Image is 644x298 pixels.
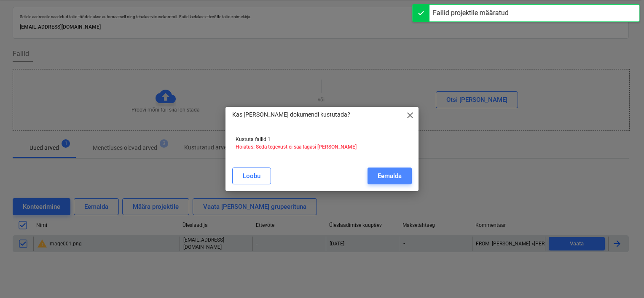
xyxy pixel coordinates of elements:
[236,144,408,151] p: Hoiatus: Seda tegevust ei saa tagasi [PERSON_NAME]
[405,110,415,120] span: close
[232,110,350,119] p: Kas [PERSON_NAME] dokumendi kustutada?
[236,136,408,143] p: Kustuta failid 1
[232,168,271,184] button: Loobu
[433,8,509,18] div: Failid projektile määratud
[378,170,402,181] div: Eemalda
[243,170,260,181] div: Loobu
[368,168,412,184] button: Eemalda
